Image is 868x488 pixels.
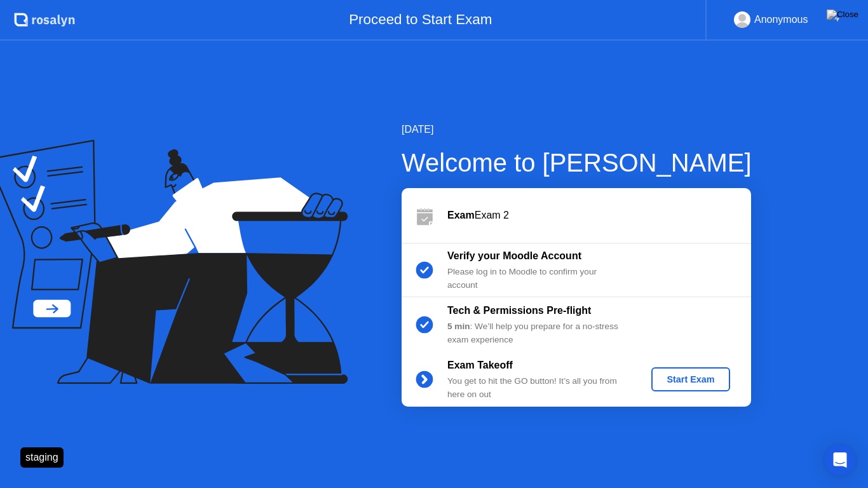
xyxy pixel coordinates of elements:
[402,122,752,137] div: [DATE]
[447,375,630,401] div: You get to hit the GO button! It’s all you from here on out
[656,374,724,384] div: Start Exam
[402,144,752,182] div: Welcome to [PERSON_NAME]
[447,322,470,331] b: 5 min
[447,210,475,220] b: Exam
[447,250,581,261] b: Verify your Moodle Account
[447,266,630,292] div: Please log in to Moodle to confirm your account
[754,11,808,28] div: Anonymous
[827,10,858,20] img: Close
[447,360,513,370] b: Exam Takeoff
[447,208,751,223] div: Exam 2
[447,305,591,316] b: Tech & Permissions Pre-flight
[447,320,630,346] div: : We’ll help you prepare for a no-stress exam experience
[651,367,729,391] button: Start Exam
[20,447,64,468] div: staging
[825,445,855,475] div: Open Intercom Messenger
